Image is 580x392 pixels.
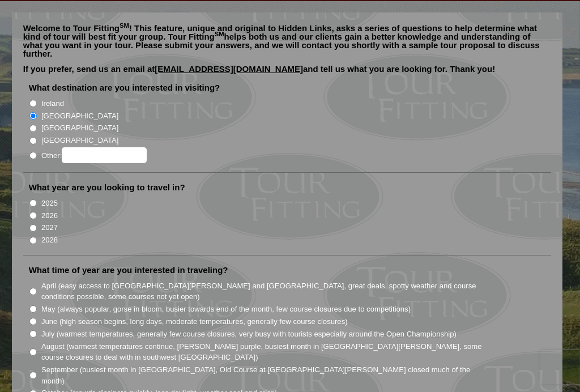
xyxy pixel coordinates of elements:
[41,280,488,302] label: April (easy access to [GEOGRAPHIC_DATA][PERSON_NAME] and [GEOGRAPHIC_DATA], great deals, spotty w...
[41,364,488,386] label: September (busiest month in [GEOGRAPHIC_DATA], Old Course at [GEOGRAPHIC_DATA][PERSON_NAME] close...
[29,265,228,276] label: What time of year are you interested in traveling?
[155,64,303,74] a: [EMAIL_ADDRESS][DOMAIN_NAME]
[23,65,552,82] p: If you prefer, send us an email at and tell us what you are looking for. Thank you!
[215,31,224,37] sup: SM
[41,222,58,233] label: 2027
[62,147,147,163] input: Other:
[41,235,58,246] label: 2028
[41,147,147,163] label: Other:
[41,110,118,122] label: [GEOGRAPHIC_DATA]
[41,316,348,327] label: June (high season begins, long days, moderate temperatures, generally few course closures)
[41,329,457,340] label: July (warmest temperatures, generally few course closures, very busy with tourists especially aro...
[41,304,411,315] label: May (always popular, gorse in bloom, busier towards end of the month, few course closures due to ...
[29,82,220,93] label: What destination are you interested in visiting?
[29,182,185,193] label: What year are you looking to travel in?
[41,210,58,221] label: 2026
[23,24,552,58] p: Welcome to Tour Fitting ! This feature, unique and original to Hidden Links, asks a series of que...
[41,135,118,146] label: [GEOGRAPHIC_DATA]
[120,22,129,29] sup: SM
[41,198,58,209] label: 2025
[41,98,64,109] label: Ireland
[41,122,118,134] label: [GEOGRAPHIC_DATA]
[41,341,488,363] label: August (warmest temperatures continue, [PERSON_NAME] purple, busiest month in [GEOGRAPHIC_DATA][P...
